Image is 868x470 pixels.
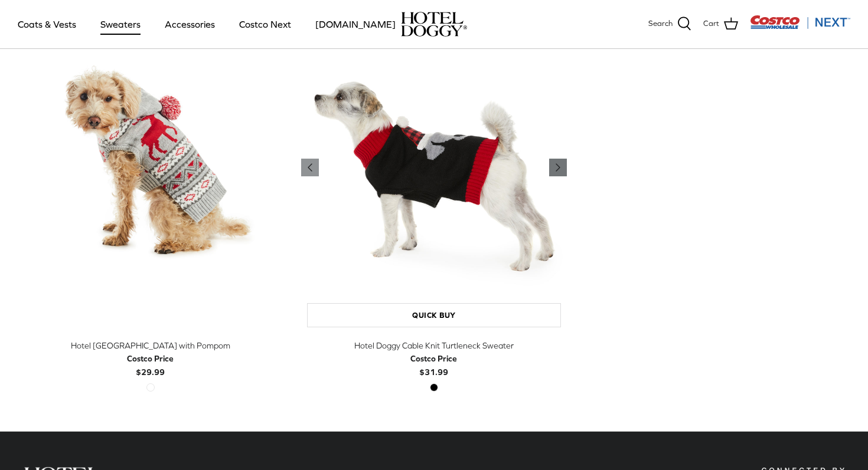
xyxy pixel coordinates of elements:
[648,17,691,32] a: Search
[18,339,283,352] div: Hotel [GEOGRAPHIC_DATA] with Pompom
[90,4,151,44] a: Sweaters
[7,4,87,44] a: Coats & Vests
[307,303,561,327] a: Quick buy
[750,15,850,29] img: Costco Next
[750,22,850,31] a: Visit Costco Next
[18,2,283,333] a: Hotel Doggy Fair Isle Sweater with Pompom
[549,159,567,176] a: Previous
[410,352,457,365] div: Costco Price
[305,4,406,44] a: [DOMAIN_NAME]
[127,352,174,376] b: $29.99
[301,339,567,352] div: Hotel Doggy Cable Knit Turtleneck Sweater
[410,352,457,376] b: $31.99
[301,2,567,333] a: Hotel Doggy Cable Knit Turtleneck Sweater
[301,339,567,379] a: Hotel Doggy Cable Knit Turtleneck Sweater Costco Price$31.99
[401,12,467,37] img: hoteldoggycom
[127,352,174,365] div: Costco Price
[401,12,467,37] a: hoteldoggy.com hoteldoggycom
[703,17,738,32] a: Cart
[648,18,673,30] span: Search
[229,4,302,44] a: Costco Next
[154,4,226,44] a: Accessories
[703,18,719,30] span: Cart
[18,339,283,379] a: Hotel [GEOGRAPHIC_DATA] with Pompom Costco Price$29.99
[301,159,319,176] a: Previous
